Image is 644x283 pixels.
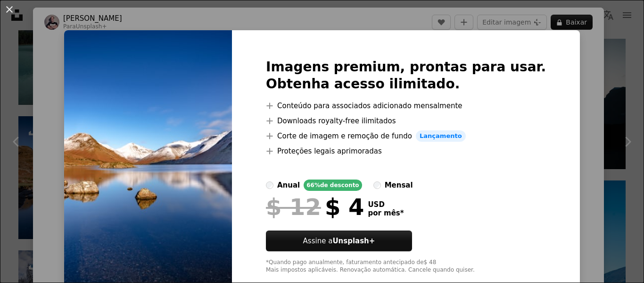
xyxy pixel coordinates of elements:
[266,130,546,142] li: Corte de imagem e remoção de fundo
[266,59,546,93] h2: Imagens premium, prontas para usar. Obtenha acesso ilimitado.
[368,209,404,217] span: por mês *
[266,181,273,189] input: anual66%de desconto
[266,195,364,219] div: $ 4
[266,115,546,127] li: Downloads royalty-free ilimitados
[368,200,404,209] span: USD
[416,130,466,142] span: Lançamento
[277,180,300,191] div: anual
[266,100,546,111] li: Conteúdo para associados adicionado mensalmente
[304,180,362,191] div: 66% de desconto
[266,259,546,274] div: *Quando pago anualmente, faturamento antecipado de $ 48 Mais impostos aplicáveis. Renovação autom...
[373,181,381,189] input: mensal
[332,237,375,245] strong: Unsplash+
[266,195,321,219] span: $ 12
[266,231,412,251] button: Assine aUnsplash+
[385,180,413,191] div: mensal
[266,146,546,157] li: Proteções legais aprimoradas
